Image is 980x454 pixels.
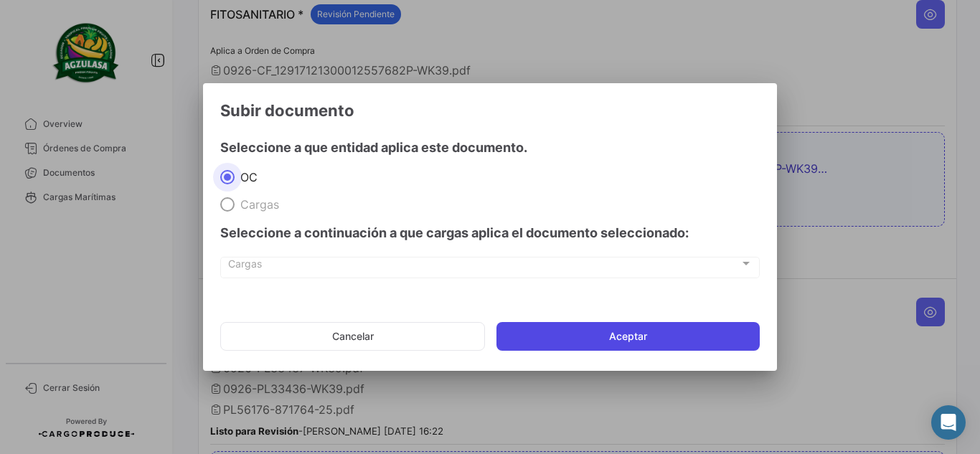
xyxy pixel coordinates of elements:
span: Cargas [228,260,740,273]
span: Cargas [235,197,279,212]
h4: Seleccione a continuación a que cargas aplica el documento seleccionado: [220,223,760,243]
button: Cancelar [220,322,485,351]
h4: Seleccione a que entidad aplica este documento. [220,138,760,158]
button: Aceptar [496,322,760,351]
div: Abrir Intercom Messenger [931,405,966,440]
span: OC [235,170,258,184]
h3: Subir documento [220,100,760,120]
